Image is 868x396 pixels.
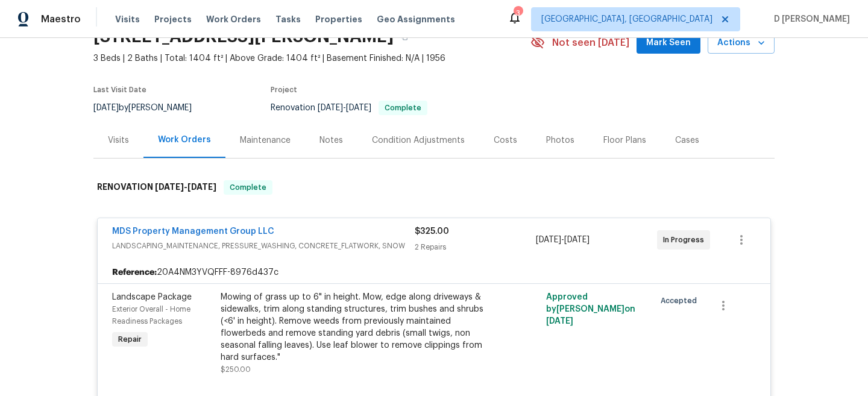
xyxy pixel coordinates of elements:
[93,104,119,112] span: [DATE]
[225,181,271,193] span: Complete
[564,236,590,244] span: [DATE]
[315,13,362,25] span: Properties
[271,104,427,112] span: Renovation
[377,13,455,25] span: Geo Assignments
[98,262,770,283] div: 20A4NM3YVQFFF-8976d437c
[708,32,775,54] button: Actions
[675,134,699,146] div: Cases
[494,134,517,146] div: Costs
[319,134,343,146] div: Notes
[661,295,702,307] span: Accepted
[112,266,157,278] b: Reference:
[717,36,765,51] span: Actions
[93,101,206,115] div: by [PERSON_NAME]
[221,366,251,373] span: $250.00
[240,134,291,146] div: Maintenance
[536,236,561,244] span: [DATE]
[93,52,530,64] span: 3 Beds | 2 Baths | Total: 1404 ft² | Above Grade: 1404 ft² | Basement Finished: N/A | 1956
[97,180,216,195] h6: RENOVATION
[155,183,184,191] span: [DATE]
[603,134,646,146] div: Floor Plans
[536,234,590,246] span: -
[541,13,712,25] span: [GEOGRAPHIC_DATA], [GEOGRAPHIC_DATA]
[514,7,522,19] div: 3
[187,183,216,191] span: [DATE]
[41,13,81,25] span: Maestro
[546,134,574,146] div: Photos
[154,13,192,25] span: Projects
[155,183,216,191] span: -
[415,227,449,236] span: $325.00
[646,36,691,51] span: Mark Seen
[112,293,192,301] span: Landscape Package
[318,104,371,112] span: -
[637,32,700,54] button: Mark Seen
[769,13,850,25] span: D [PERSON_NAME]
[552,37,629,49] span: Not seen [DATE]
[415,241,536,253] div: 2 Repairs
[93,86,146,93] span: Last Visit Date
[221,291,485,363] div: Mowing of grass up to 6" in height. Mow, edge along driveways & sidewalks, trim along standing st...
[115,13,140,25] span: Visits
[112,240,415,252] span: LANDSCAPING_MAINTENANCE, PRESSURE_WASHING, CONCRETE_FLATWORK, SNOW
[112,227,274,236] a: MDS Property Management Group LLC
[380,104,426,112] span: Complete
[372,134,465,146] div: Condition Adjustments
[113,333,146,345] span: Repair
[112,306,190,325] span: Exterior Overall - Home Readiness Packages
[546,317,573,325] span: [DATE]
[663,234,709,246] span: In Progress
[108,134,129,146] div: Visits
[206,13,261,25] span: Work Orders
[93,31,394,43] h2: [STREET_ADDRESS][PERSON_NAME]
[346,104,371,112] span: [DATE]
[271,86,297,93] span: Project
[275,15,301,24] span: Tasks
[318,104,343,112] span: [DATE]
[93,168,775,207] div: RENOVATION [DATE]-[DATE]Complete
[546,293,635,325] span: Approved by [PERSON_NAME] on
[158,134,211,146] div: Work Orders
